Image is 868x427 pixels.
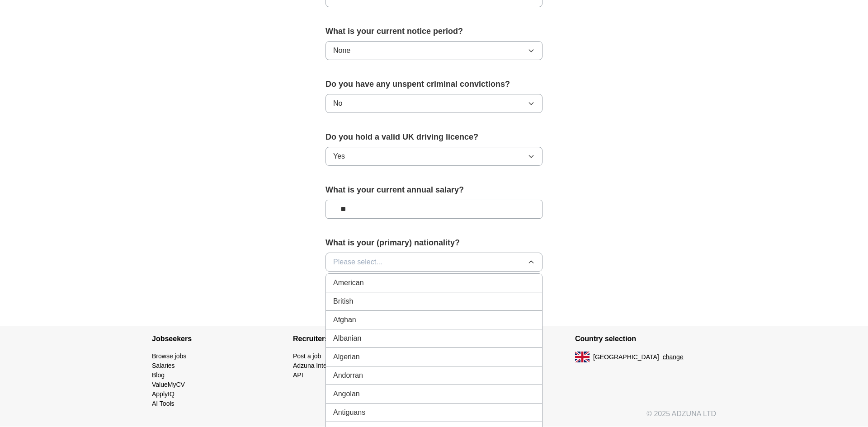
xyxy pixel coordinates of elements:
[333,98,342,109] span: No
[575,352,590,362] img: UK flag
[333,370,363,381] span: Andorran
[325,131,542,143] label: Do you hold a valid UK driving licence?
[152,371,165,379] a: Blog
[152,352,186,360] a: Browse jobs
[333,277,364,288] span: American
[325,237,542,249] label: What is your (primary) nationality?
[575,326,716,352] h4: Country selection
[325,25,542,38] label: What is your current notice period?
[152,390,175,398] a: ApplyIQ
[663,352,684,362] button: change
[333,333,361,344] span: Albanian
[152,400,175,407] a: AI Tools
[325,184,542,196] label: What is your current annual salary?
[325,78,542,90] label: Do you have any unspent criminal convictions?
[333,407,365,418] span: Antiguans
[325,147,542,166] button: Yes
[333,257,382,267] span: Please select...
[333,352,360,362] span: Algerian
[325,41,542,60] button: None
[325,253,542,272] button: Please select...
[325,94,542,113] button: No
[333,314,356,325] span: Afghan
[152,381,185,388] a: ValueMyCV
[333,151,345,162] span: Yes
[145,408,723,427] div: © 2025 ADZUNA LTD
[293,352,321,360] a: Post a job
[152,362,175,369] a: Salaries
[293,371,303,379] a: API
[333,45,350,56] span: None
[593,352,659,362] span: [GEOGRAPHIC_DATA]
[333,296,353,307] span: British
[293,362,348,369] a: Adzuna Intelligence
[333,389,360,399] span: Angolan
